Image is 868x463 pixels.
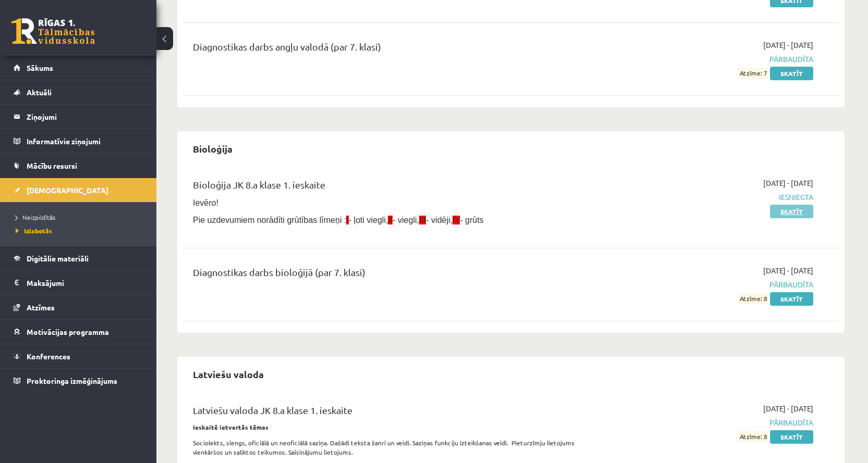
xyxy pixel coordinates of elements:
[14,295,143,319] a: Atzīmes
[193,40,601,59] div: Diagnostikas darbs angļu valodā (par 7. klasi)
[388,216,393,224] span: II
[453,216,460,224] span: IV
[193,198,218,207] span: Ievēro!
[27,87,52,97] span: Aktuāli
[770,292,813,306] a: Skatīt
[16,227,52,235] span: Izlabotās
[14,56,143,80] a: Sākums
[27,271,143,295] legend: Maksājumi
[16,212,146,222] a: Neizpildītās
[14,246,143,270] a: Digitālie materiāli
[193,438,601,457] p: Sociolekts, slengs, oficiālā un neoficiālā saziņa. Dažādi teksta žanri un veidi. Saziņas funkciju...
[770,67,813,80] a: Skatīt
[617,417,813,428] span: Pārbaudīta
[193,178,601,197] div: Bioloģija JK 8.a klase 1. ieskaite
[27,161,77,170] span: Mācību resursi
[27,129,143,153] legend: Informatīvie ziņojumi
[193,216,484,224] span: Pie uzdevumiem norādīti grūtības līmeņi : - ļoti viegli, - viegli, - vidēji, - grūts
[14,80,143,104] a: Aktuāli
[27,376,117,385] span: Proktoringa izmēģinājums
[11,18,95,44] a: Rīgas 1. Tālmācības vidusskola
[193,423,268,431] strong: Ieskaitē ietvertās tēmas
[16,226,146,235] a: Izlabotās
[14,369,143,393] a: Proktoringa izmēģinājums
[763,40,813,51] span: [DATE] - [DATE]
[770,430,813,444] a: Skatīt
[27,303,55,312] span: Atzīmes
[193,265,601,284] div: Diagnostikas darbs bioloģijā (par 7. klasi)
[14,320,143,344] a: Motivācijas programma
[14,344,143,368] a: Konferences
[617,192,813,203] span: Iesniegta
[182,362,274,386] h2: Latviešu valoda
[14,271,143,295] a: Maksājumi
[14,178,143,202] a: [DEMOGRAPHIC_DATA]
[14,154,143,178] a: Mācību resursi
[27,105,143,129] legend: Ziņojumi
[27,63,53,72] span: Sākums
[27,327,109,336] span: Motivācijas programma
[16,213,55,221] span: Neizpildītās
[27,254,89,263] span: Digitālie materiāli
[763,403,813,414] span: [DATE] - [DATE]
[27,352,70,361] span: Konferences
[193,403,601,422] div: Latviešu valoda JK 8.a klase 1. ieskaite
[738,293,768,304] span: Atzīme: 8
[182,136,243,161] h2: Bioloģija
[617,54,813,65] span: Pārbaudīta
[14,105,143,129] a: Ziņojumi
[617,279,813,290] span: Pārbaudīta
[14,129,143,153] a: Informatīvie ziņojumi
[738,68,768,79] span: Atzīme: 7
[763,178,813,189] span: [DATE] - [DATE]
[738,431,768,442] span: Atzīme: 8
[763,265,813,276] span: [DATE] - [DATE]
[27,185,108,195] span: [DEMOGRAPHIC_DATA]
[770,205,813,218] a: Skatīt
[346,216,348,224] span: I
[419,216,426,224] span: III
